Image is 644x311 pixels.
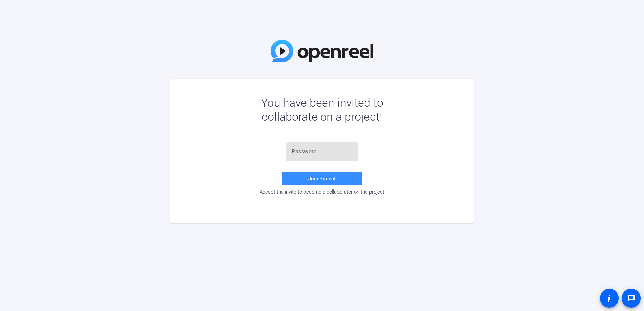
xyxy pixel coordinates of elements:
[627,294,635,302] mat-icon: message
[292,148,352,156] input: Password
[241,96,403,124] div: You have been invited to collaborate on a project!
[271,40,373,62] img: OpenReel Logo
[605,294,613,302] mat-icon: accessibility
[308,176,336,182] span: Join Project
[282,172,362,185] button: Join Project
[184,189,460,195] div: Accept the invite to become a collaborator on the project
